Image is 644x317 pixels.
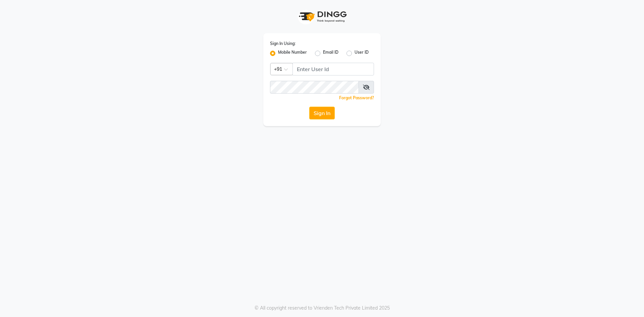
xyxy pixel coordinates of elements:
input: Username [292,63,374,75]
label: User ID [355,49,369,57]
label: Mobile Number [278,49,307,57]
a: Forgot Password? [339,95,374,100]
label: Email ID [323,49,338,57]
label: Sign In Using: [270,41,296,47]
button: Sign In [309,107,335,119]
input: Username [270,81,359,94]
img: logo1.svg [295,7,349,27]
